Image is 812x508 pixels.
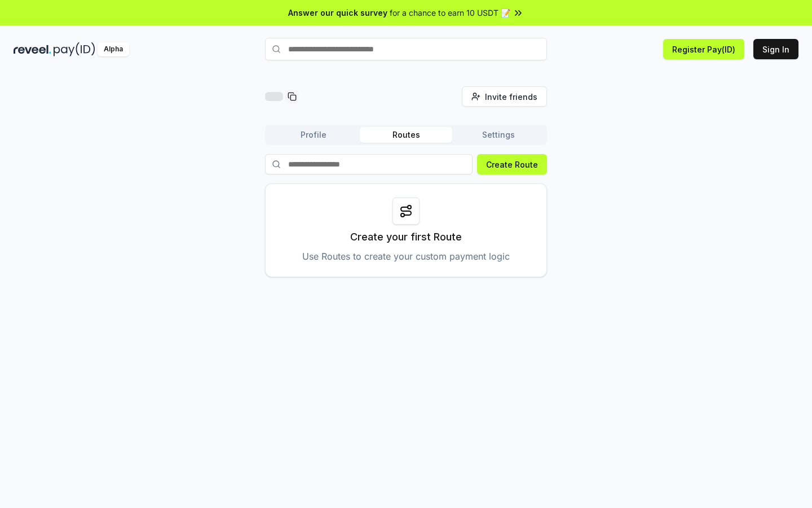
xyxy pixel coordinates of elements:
[302,249,510,263] p: Use Routes to create your custom payment logic
[267,127,360,143] button: Profile
[452,127,545,143] button: Settings
[753,39,798,59] button: Sign In
[288,7,387,19] span: Answer our quick survey
[485,91,537,103] span: Invite friends
[360,127,452,143] button: Routes
[663,39,744,59] button: Register Pay(ID)
[350,229,462,245] p: Create your first Route
[54,42,95,56] img: pay_id
[98,42,129,56] div: Alpha
[14,42,51,56] img: reveel_dark
[462,86,547,107] button: Invite friends
[390,7,510,19] span: for a chance to earn 10 USDT 📝
[477,154,547,174] button: Create Route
